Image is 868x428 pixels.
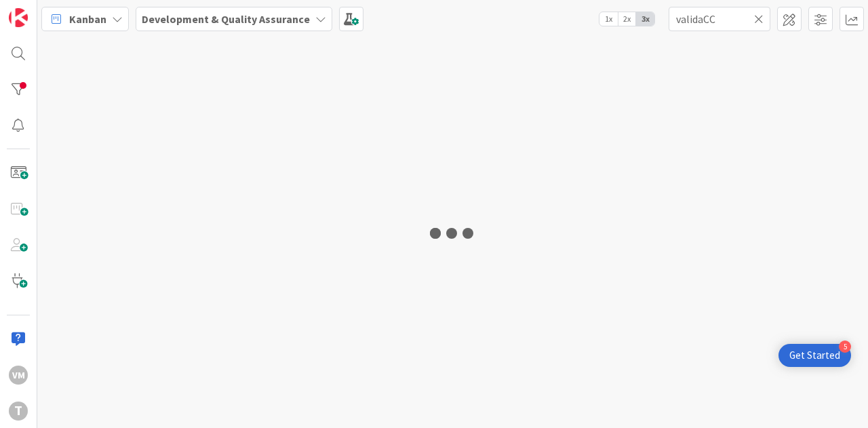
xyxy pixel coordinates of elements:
[69,11,106,27] span: Kanban
[669,7,770,31] input: Quick Filter...
[618,12,636,26] span: 2x
[789,349,840,362] div: Get Started
[9,402,28,421] div: T
[9,366,28,385] div: VM
[778,344,851,367] div: Open Get Started checklist, remaining modules: 5
[9,8,28,27] img: Visit kanbanzone.com
[636,12,654,26] span: 3x
[839,341,851,353] div: 5
[142,12,310,26] b: Development & Quality Assurance
[599,12,618,26] span: 1x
